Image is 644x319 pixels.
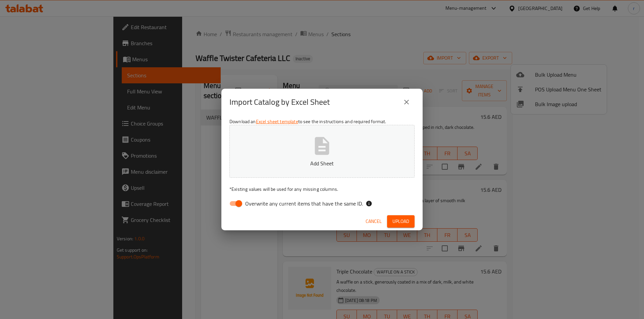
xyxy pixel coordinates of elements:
[245,200,363,208] span: Overwrite any current items that have the same ID.
[221,115,423,213] div: Download an to see the instructions and required format.
[256,117,298,126] a: Excel sheet template
[229,186,415,192] p: Existing values will be used for any missing columns.
[392,217,409,226] span: Upload
[366,217,382,226] span: Cancel
[398,94,415,110] button: close
[229,97,330,107] h2: Import Catalog by Excel Sheet
[363,215,384,228] button: Cancel
[229,125,415,178] button: Add Sheet
[240,159,404,167] p: Add Sheet
[366,200,372,207] svg: If the overwrite option isn't selected, then the items that match an existing ID will be ignored ...
[387,215,415,228] button: Upload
